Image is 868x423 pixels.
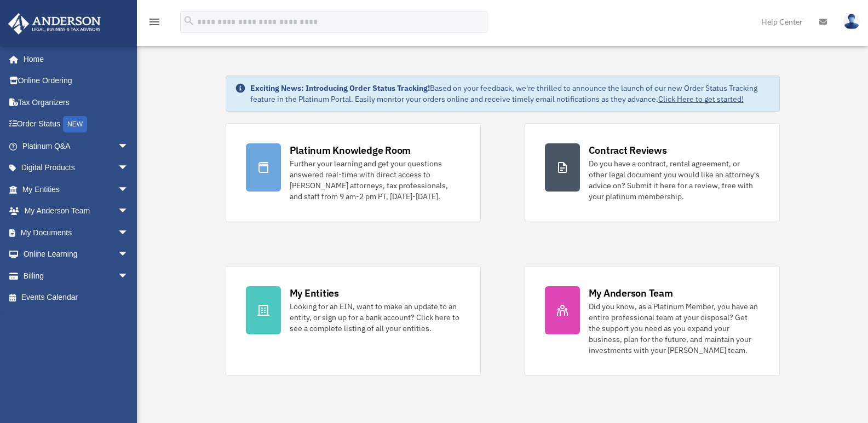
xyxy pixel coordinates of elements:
[8,222,145,244] a: My Documentsarrow_drop_down
[525,266,780,376] a: My Anderson Team Did you know, as a Platinum Member, you have an entire professional team at your...
[589,158,760,202] div: Do you have a contract, rental agreement, or other legal document you would like an attorney's ad...
[8,265,145,287] a: Billingarrow_drop_down
[63,116,87,132] div: NEW
[118,244,140,266] span: arrow_drop_down
[118,178,140,201] span: arrow_drop_down
[8,157,145,179] a: Digital Productsarrow_drop_down
[148,15,161,28] i: menu
[8,48,140,70] a: Home
[8,200,145,222] a: My Anderson Teamarrow_drop_down
[118,222,140,244] span: arrow_drop_down
[525,123,780,222] a: Contract Reviews Do you have a contract, rental agreement, or other legal document you would like...
[5,13,104,34] img: Anderson Advisors Platinum Portal
[843,14,860,30] img: User Pic
[118,157,140,179] span: arrow_drop_down
[8,113,145,136] a: Order StatusNEW
[226,123,481,222] a: Platinum Knowledge Room Further your learning and get your questions answered real-time with dire...
[290,158,461,202] div: Further your learning and get your questions answered real-time with direct access to [PERSON_NAM...
[8,287,145,309] a: Events Calendar
[8,244,145,265] a: Online Learningarrow_drop_down
[8,70,145,92] a: Online Ordering
[8,178,145,200] a: My Entitiesarrow_drop_down
[148,19,161,28] a: menu
[290,143,411,157] div: Platinum Knowledge Room
[589,286,673,300] div: My Anderson Team
[8,135,145,157] a: Platinum Q&Aarrow_drop_down
[290,286,339,300] div: My Entities
[118,200,140,223] span: arrow_drop_down
[118,265,140,287] span: arrow_drop_down
[658,94,744,104] a: Click Here to get started!
[589,143,667,157] div: Contract Reviews
[226,266,481,376] a: My Entities Looking for an EIN, want to make an update to an entity, or sign up for a bank accoun...
[8,91,145,113] a: Tax Organizers
[290,301,461,334] div: Looking for an EIN, want to make an update to an entity, or sign up for a bank account? Click her...
[589,301,760,356] div: Did you know, as a Platinum Member, you have an entire professional team at your disposal? Get th...
[250,83,771,105] div: Based on your feedback, we're thrilled to announce the launch of our new Order Status Tracking fe...
[183,15,195,27] i: search
[250,83,430,93] strong: Exciting News: Introducing Order Status Tracking!
[118,135,140,158] span: arrow_drop_down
